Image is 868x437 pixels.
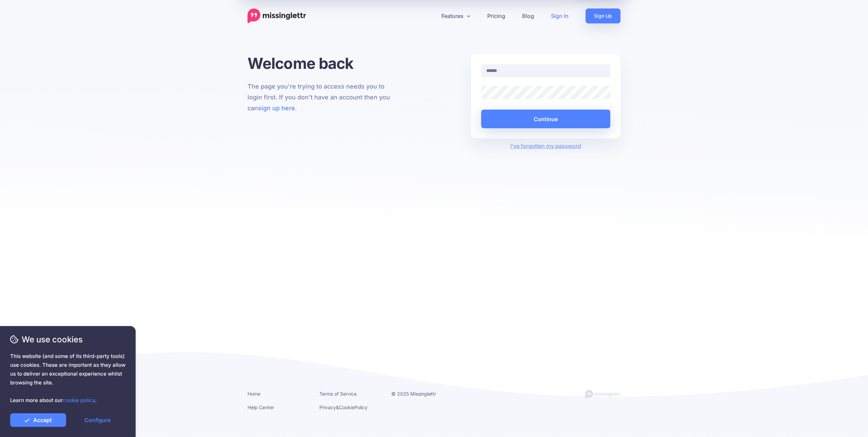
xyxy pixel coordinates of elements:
[510,142,581,149] a: I've forgotten my password
[10,352,125,405] span: This website (and some of its third-party tools) use cookies. These are important as they allow u...
[248,54,397,73] h1: Welcome back
[514,8,542,23] a: Blog
[248,404,274,410] a: Help Center
[339,404,354,410] a: Cookie
[319,404,336,410] a: Privacy
[70,413,125,427] a: Configure
[63,397,95,403] a: cookie policy
[319,403,381,412] li: & Policy
[10,413,66,427] a: Accept
[433,8,479,23] a: Features
[479,8,514,23] a: Pricing
[481,110,610,128] button: Continue
[10,334,125,345] span: We use cookies
[586,8,620,23] a: Sign Up
[248,391,260,397] a: Home
[258,104,295,112] a: sign up here
[319,391,357,397] a: Terms of Service
[542,8,577,23] a: Sign In
[248,81,397,114] p: The page you're trying to access needs you to login first. If you don't have an account then you ...
[391,389,453,398] li: © 2025 Missinglettr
